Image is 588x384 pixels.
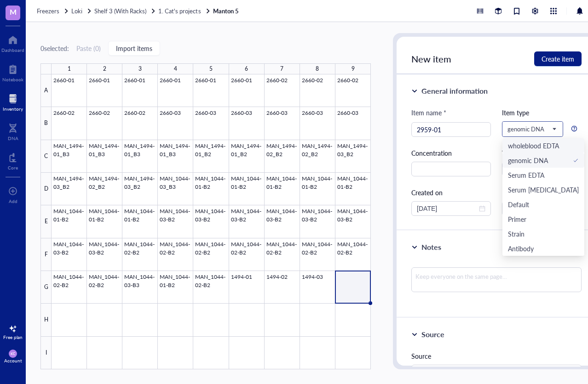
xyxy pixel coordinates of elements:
[9,198,17,204] div: Add
[508,185,579,195] div: Serum [MEDICAL_DATA]
[8,121,18,141] a: DNA
[508,229,525,239] div: Strain
[37,7,69,15] a: Freezers
[411,107,446,118] div: Item name
[411,148,491,158] div: Concentration
[103,63,106,74] div: 2
[508,155,548,165] div: genomic DNA
[508,141,559,151] div: wholeblood EDTA
[245,63,248,74] div: 6
[2,77,23,82] div: Notebook
[534,51,582,66] button: Create item
[507,125,556,133] span: genomic DNA
[4,358,22,363] div: Account
[502,148,582,158] div: Vol / Mass
[508,170,544,180] div: Serum EDTA
[411,187,491,198] div: Created on
[108,41,160,56] button: Import items
[2,62,23,82] a: Notebook
[40,173,52,205] div: D
[421,242,441,253] div: Notes
[76,41,101,56] button: Paste (0)
[421,329,444,340] div: Source
[316,63,319,74] div: 8
[40,140,52,173] div: C
[508,243,534,254] div: Antibody
[352,63,355,74] div: 9
[94,6,146,15] span: Shelf 3 (With Racks)
[138,63,142,74] div: 3
[502,107,582,118] div: Item type
[411,351,582,361] div: Source
[209,63,213,74] div: 5
[71,7,92,15] a: Loki
[417,203,477,214] input: MM/DD/YYYY
[40,107,52,140] div: B
[502,187,582,198] div: Expires on
[94,7,211,15] a: Shelf 3 (With Racks)1. Cat's projects
[40,337,52,369] div: I
[8,150,18,170] a: Core
[1,47,24,53] div: Dashboard
[280,63,283,74] div: 7
[40,74,52,107] div: A
[37,6,59,15] span: Freezers
[11,351,16,356] span: KC
[3,91,23,112] a: Inventory
[3,334,23,340] div: Free plan
[8,165,18,170] div: Core
[71,6,82,15] span: Loki
[40,271,52,304] div: G
[158,6,201,15] span: 1. Cat's projects
[116,45,152,52] span: Import items
[40,205,52,238] div: E
[508,199,529,209] div: Default
[8,136,18,141] div: DNA
[10,6,17,17] span: M
[40,304,52,336] div: H
[40,43,69,53] div: 0 selected:
[1,33,24,53] a: Dashboard
[3,106,23,112] div: Inventory
[213,7,241,15] a: Manton 5
[40,238,52,271] div: F
[174,63,177,74] div: 4
[542,55,574,62] span: Create item
[421,85,488,96] div: General information
[508,214,526,224] div: Primer
[411,52,451,65] span: New item
[68,63,71,74] div: 1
